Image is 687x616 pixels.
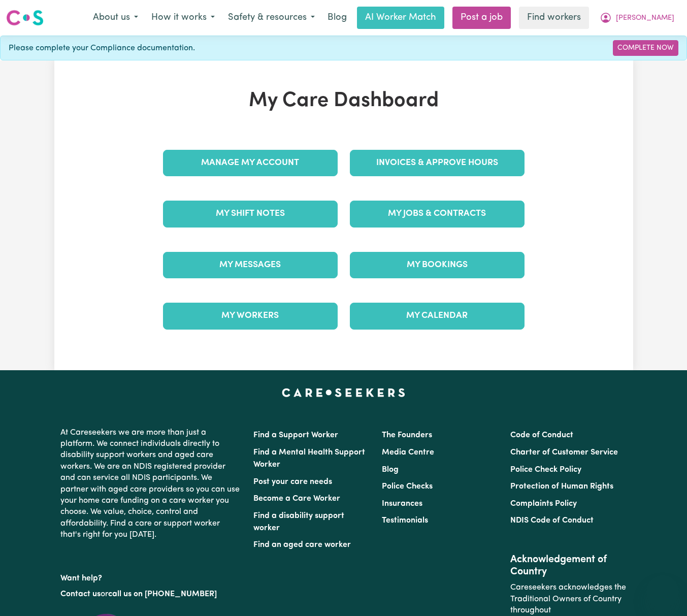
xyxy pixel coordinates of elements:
p: Want help? [60,569,241,584]
a: Post your care needs [253,478,332,486]
a: Media Centre [382,448,434,457]
a: My Messages [163,252,338,278]
a: Complaints Policy [510,500,577,508]
h2: Acknowledgement of Country [510,554,627,578]
img: Careseekers logo [6,9,44,27]
a: Blog [382,466,399,474]
button: About us [86,7,145,28]
span: [PERSON_NAME] [616,13,674,24]
a: My Bookings [350,252,525,278]
a: NDIS Code of Conduct [510,516,594,525]
a: Find a Mental Health Support Worker [253,448,365,469]
a: My Calendar [350,303,525,329]
a: Police Checks [382,482,433,491]
a: Complete Now [613,40,678,56]
a: My Jobs & Contracts [350,201,525,227]
a: Charter of Customer Service [510,448,618,457]
a: Become a Care Worker [253,495,340,503]
a: Careseekers home page [282,388,405,397]
a: Invoices & Approve Hours [350,150,525,176]
a: Find workers [519,7,589,29]
button: My Account [593,7,681,28]
a: My Workers [163,303,338,329]
p: At Careseekers we are more than just a platform. We connect individuals directly to disability su... [60,423,241,545]
a: Find an aged care worker [253,541,351,549]
a: call us on [PHONE_NUMBER] [108,590,217,598]
a: Police Check Policy [510,466,581,474]
a: Code of Conduct [510,431,573,439]
iframe: Button to launch messaging window [646,575,679,608]
a: Protection of Human Rights [510,482,613,491]
a: Post a job [452,7,511,29]
a: The Founders [382,431,432,439]
a: Manage My Account [163,150,338,176]
button: How it works [145,7,221,28]
a: Insurances [382,500,422,508]
a: Find a disability support worker [253,512,344,532]
a: Find a Support Worker [253,431,338,439]
span: Please complete your Compliance documentation. [9,42,195,54]
a: Contact us [60,590,101,598]
a: My Shift Notes [163,201,338,227]
a: Blog [321,7,353,29]
button: Safety & resources [221,7,321,28]
a: Testimonials [382,516,428,525]
a: Careseekers logo [6,6,44,29]
a: AI Worker Match [357,7,444,29]
h1: My Care Dashboard [157,89,531,113]
p: or [60,585,241,604]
